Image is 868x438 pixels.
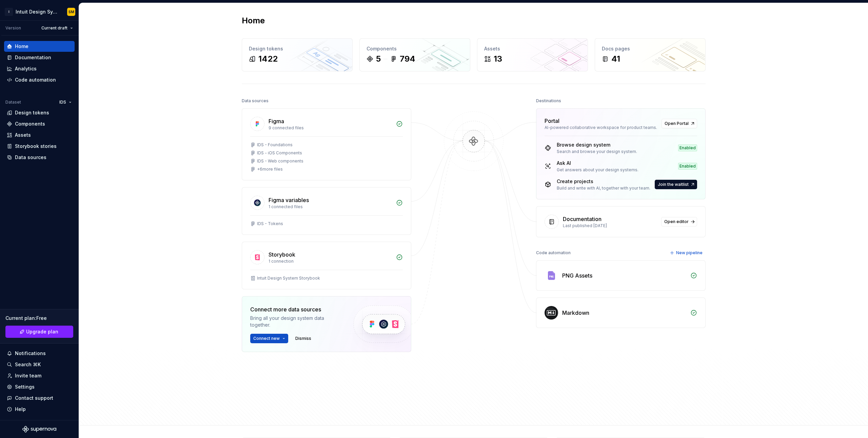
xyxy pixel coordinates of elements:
a: Home [4,41,75,52]
svg: Supernova Logo [22,426,56,433]
div: Settings [15,384,35,390]
div: 1 connection [269,259,392,264]
div: 41 [611,53,620,64]
a: Open Portal [662,119,697,128]
button: Help [4,404,75,415]
div: Design tokens [249,45,346,52]
div: Portal [545,117,559,125]
span: IDS [59,100,66,105]
a: Invite team [4,370,75,381]
div: Documentation [15,54,51,61]
div: Figma variables [269,196,309,204]
button: Notifications [4,348,75,359]
span: New pipeline [676,250,703,256]
div: Help [15,406,26,413]
div: Version [5,25,21,31]
a: Assets [4,130,75,140]
div: 9 connected files [269,125,392,131]
span: Current draft [41,25,67,31]
div: Data sources [15,154,46,161]
div: Intuit Design System [16,8,59,15]
a: Settings [4,381,75,392]
button: New pipeline [668,248,706,258]
div: Markdown [562,309,589,317]
div: Create projects [557,178,650,185]
div: IDS - Web components [257,158,303,164]
div: AI-powered collaborative workspace for product teams. [545,125,657,130]
div: Intuit Design System Storybook [257,276,320,281]
a: Storybook1 connectionIntuit Design System Storybook [242,242,411,289]
div: Figma [269,117,284,125]
div: Code automation [536,248,571,258]
a: Components [4,118,75,129]
button: Dismiss [292,334,314,343]
span: Dismiss [295,336,311,341]
button: Contact support [4,393,75,403]
div: Bring all your design system data together. [250,315,342,328]
button: Current draft [38,23,76,33]
button: Upgrade plan [5,326,73,338]
span: Join the waitlist [658,182,689,187]
div: Search ⌘K [15,361,41,368]
button: Search ⌘K [4,359,75,370]
div: PNG Assets [562,271,592,280]
a: Design tokens [4,107,75,118]
div: Documentation [563,215,601,223]
div: Data sources [242,96,269,106]
span: Connect new [253,336,280,341]
span: Open editor [664,219,689,224]
div: 1422 [258,53,278,64]
div: Storybook [269,250,295,259]
div: I [5,8,13,16]
div: Build and write with AI, together with your team. [557,185,650,191]
div: Current plan : Free [5,315,73,322]
div: Docs pages [602,45,698,52]
div: 5 [376,53,381,64]
button: Join the waitlist [655,180,697,189]
div: IDS - Foundations [257,142,293,148]
div: Components [367,45,463,52]
div: Design tokens [15,109,49,116]
a: Docs pages41 [595,38,706,71]
a: Assets13 [477,38,588,71]
div: + 6 more files [257,167,283,172]
div: Invite team [15,372,41,379]
div: IDS - Tokens [257,221,283,226]
button: Connect new [250,334,288,343]
div: Contact support [15,395,53,401]
div: 794 [400,53,415,64]
a: Data sources [4,152,75,163]
button: IIntuit Design SystemSM [1,4,77,19]
a: Code automation [4,74,75,85]
div: Dataset [5,100,21,105]
div: Code automation [15,76,56,83]
a: Documentation [4,52,75,63]
h2: Home [242,15,265,26]
a: Open editor [661,217,697,226]
div: Get answers about your design systems. [557,167,638,173]
div: Ask AI [557,160,638,167]
div: Enabled [678,163,697,170]
div: SM [68,9,74,15]
a: Figma9 connected filesIDS - FoundationsIDS - iOS ComponentsIDS - Web components+6more files [242,108,411,180]
div: Enabled [678,145,697,151]
div: Analytics [15,65,37,72]
div: Destinations [536,96,561,106]
a: Design tokens1422 [242,38,353,71]
div: Browse design system [557,141,637,148]
a: Components5794 [359,38,470,71]
div: IDS - iOS Components [257,150,302,156]
button: IDS [56,97,75,107]
div: Assets [15,132,31,138]
div: Connect more data sources [250,305,342,313]
div: Components [15,121,45,127]
a: Figma variables1 connected filesIDS - Tokens [242,187,411,235]
div: 13 [494,53,502,64]
div: Home [15,43,28,50]
a: Storybook stories [4,141,75,152]
div: Assets [484,45,581,52]
div: Last published [DATE] [563,223,657,228]
div: Notifications [15,350,46,357]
